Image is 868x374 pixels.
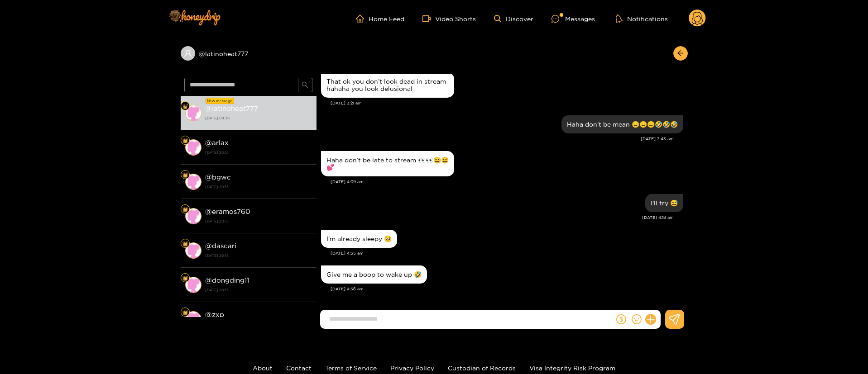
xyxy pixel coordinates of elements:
a: Custodian of Records [448,365,516,371]
div: @latinoheat777 [181,46,317,61]
a: Visa Integrity Risk Program [529,365,615,371]
strong: [DATE] 20:15 [205,286,312,294]
strong: @ eramos760 [205,208,250,215]
strong: [DATE] 04:36 [205,114,312,122]
span: smile [632,314,642,324]
img: Fan Level [182,310,188,315]
div: [DATE] 3:21 am [331,100,683,106]
div: [DATE] 4:35 am [331,250,683,256]
img: Fan Level [182,241,188,246]
div: Aug. 26, 3:21 am [321,72,454,98]
a: Privacy Policy [390,365,434,371]
div: Aug. 26, 4:35 am [321,230,397,248]
img: Fan Level [182,138,188,143]
img: conversation [185,139,201,156]
button: dollar [614,312,628,326]
a: Home Feed [356,14,404,23]
div: That ok you don’t look dead in stream hahaha you look delusional [326,78,449,92]
img: conversation [185,208,201,224]
span: search [302,81,308,89]
span: home [356,14,369,23]
img: Fan Level [182,275,188,281]
button: Notifications [613,14,671,23]
strong: @ dongding11 [205,276,249,284]
strong: [DATE] 20:15 [205,183,312,191]
div: Aug. 26, 3:43 am [561,115,683,133]
div: Messages [551,14,595,24]
a: Video Shorts [422,14,476,23]
div: Aug. 26, 4:36 am [321,265,427,284]
button: arrow-left [673,46,688,61]
div: [DATE] 3:43 am [321,136,674,142]
button: search [298,78,312,92]
div: I'll try 😅 [651,199,678,207]
span: video-camera [422,14,435,23]
strong: [DATE] 20:15 [205,148,312,156]
div: New message [206,98,234,104]
div: [DATE] 4:18 am [321,214,674,221]
span: dollar [616,314,626,324]
a: Contact [286,365,312,371]
strong: @ zxp [205,311,224,318]
img: conversation [185,277,201,293]
div: Give me a boop to wake up 🤣 [326,271,422,278]
strong: @ latinoheat777 [205,104,258,112]
strong: @ arlax [205,139,229,147]
span: user [184,49,192,57]
strong: [DATE] 20:15 [205,251,312,260]
div: [DATE] 4:09 am [331,179,683,185]
a: Discover [494,15,533,23]
div: Haha don’t be late to stream 👀👀😆😆💕 [326,156,449,171]
img: conversation [185,311,201,327]
strong: @ bgwc [205,173,231,181]
img: Fan Level [182,104,188,109]
div: Haha don't be mean 😑😑😑🤣🤣🤣 [567,121,678,128]
strong: @ dascari [205,242,236,250]
div: I’m already sleepy 🥺 [326,235,392,242]
div: Aug. 26, 4:18 am [645,194,683,212]
div: [DATE] 4:36 am [331,286,683,292]
a: Terms of Service [325,365,377,371]
img: Fan Level [182,207,188,212]
img: Fan Level [182,172,188,178]
a: About [253,365,273,371]
span: arrow-left [677,50,684,57]
img: conversation [185,242,201,259]
img: conversation [185,105,201,121]
img: conversation [185,174,201,190]
div: Aug. 26, 4:09 am [321,151,454,176]
strong: [DATE] 20:15 [205,217,312,225]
